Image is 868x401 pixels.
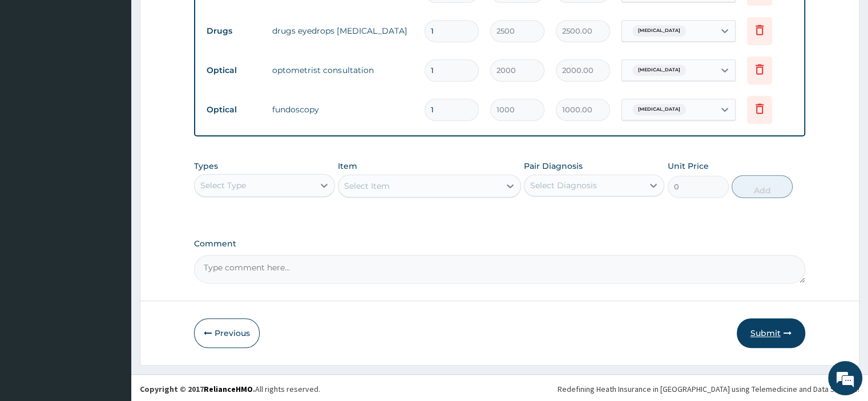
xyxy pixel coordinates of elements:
label: Comment [194,239,805,249]
label: Pair Diagnosis [524,160,583,172]
div: Minimize live chat window [187,6,215,33]
span: [MEDICAL_DATA] [632,104,686,115]
span: We're online! [66,125,158,240]
img: d_794563401_company_1708531726252_794563401 [21,57,46,86]
td: Optical [201,99,267,120]
strong: Copyright © 2017 . [140,384,255,394]
td: optometrist consultation [267,59,418,82]
td: drugs eyedrops [MEDICAL_DATA] [267,19,418,42]
span: [MEDICAL_DATA] [632,25,686,37]
td: Optical [201,60,267,81]
div: Chat with us now [59,64,192,79]
label: Item [338,160,357,172]
div: Select Diagnosis [530,180,597,191]
button: Submit [737,318,805,348]
label: Unit Price [668,160,709,172]
button: Previous [194,318,260,348]
textarea: Type your message and hit 'Enter' [6,274,217,314]
div: Redefining Heath Insurance in [GEOGRAPHIC_DATA] using Telemedicine and Data Science! [558,383,859,395]
td: fundoscopy [267,98,418,121]
td: Drugs [201,21,267,42]
a: RelianceHMO [204,384,253,394]
label: Types [194,161,218,171]
div: Select Type [200,180,246,191]
button: Add [732,175,793,198]
span: [MEDICAL_DATA] [632,64,686,76]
